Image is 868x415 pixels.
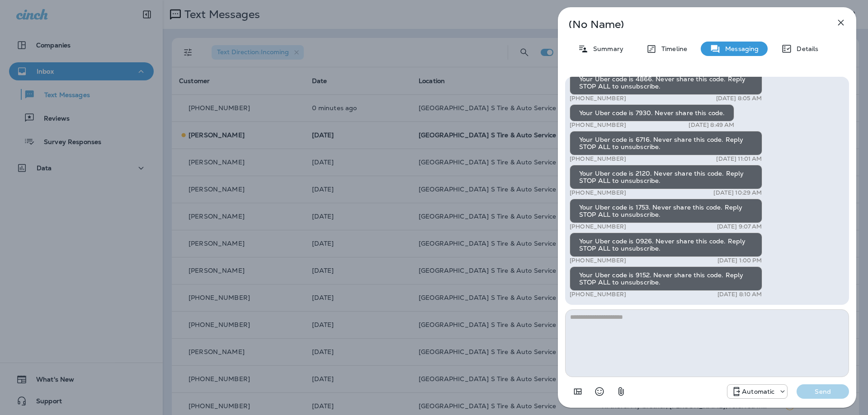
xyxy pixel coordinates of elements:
p: [PHONE_NUMBER] [570,95,626,102]
p: [PHONE_NUMBER] [570,121,626,129]
div: Your Uber code is 0926. Never share this code. Reply STOP ALL to unsubscribe. [570,233,762,257]
p: Automatic [742,388,774,395]
div: Your Uber code is 7930. Never share this code. [570,104,734,121]
p: [DATE] 8:10 AM [717,291,762,298]
div: Your Uber code is 9152. Never share this code. Reply STOP ALL to unsubscribe. [570,266,762,291]
div: Your Uber code is 4866. Never share this code. Reply STOP ALL to unsubscribe. [570,70,762,95]
p: [DATE] 8:05 AM [716,95,762,102]
button: Add in a premade template [569,382,587,401]
div: Your Uber code is 1753. Never share this code. Reply STOP ALL to unsubscribe. [570,199,762,223]
p: [PHONE_NUMBER] [570,189,626,196]
p: Details [792,45,818,52]
p: Timeline [657,45,687,52]
p: Summary [589,45,623,52]
p: [DATE] 10:29 AM [713,189,762,196]
p: [PHONE_NUMBER] [570,291,626,298]
button: Select an emoji [590,382,609,401]
p: [PHONE_NUMBER] [570,257,626,264]
p: (No Name) [569,21,816,28]
p: [DATE] 1:00 PM [717,257,762,264]
div: Your Uber code is 6716. Never share this code. Reply STOP ALL to unsubscribe. [570,131,762,155]
p: [DATE] 11:01 AM [716,155,762,163]
p: [DATE] 8:49 AM [689,121,734,129]
p: [PHONE_NUMBER] [570,223,626,230]
p: Messaging [721,45,759,52]
div: Your Uber code is 2120. Never share this code. Reply STOP ALL to unsubscribe. [570,165,762,189]
p: [PHONE_NUMBER] [570,155,626,163]
p: [DATE] 9:07 AM [717,223,762,230]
